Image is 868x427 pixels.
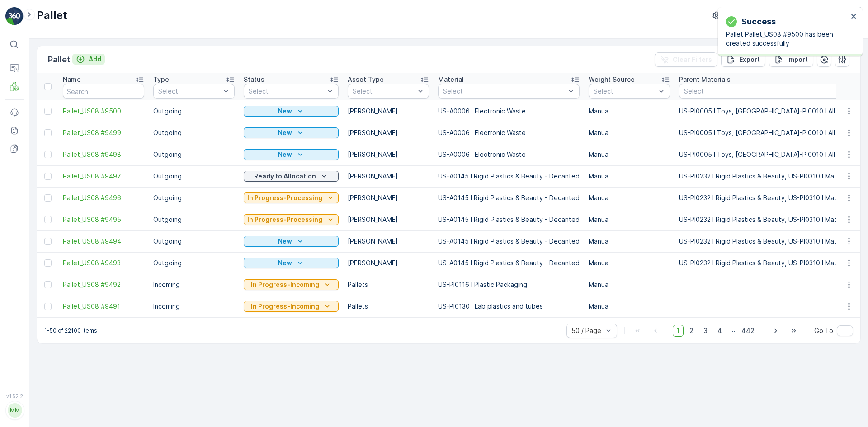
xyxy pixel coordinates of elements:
[44,327,97,334] p: 1-50 of 22100 items
[438,150,580,159] p: US-A0006 I Electronic Waste
[278,237,292,246] p: New
[438,128,580,137] p: US-A0006 I Electronic Waste
[787,55,808,64] p: Import
[63,75,81,84] p: Name
[8,403,22,418] div: MM
[153,172,235,181] p: Outgoing
[5,401,24,420] button: MM
[153,75,169,84] p: Type
[44,259,52,267] div: Toggle Row Selected
[63,258,144,267] a: Pallet_US08 #9493
[699,325,712,337] span: 3
[8,148,30,156] span: Name :
[438,237,580,246] p: US-A0145 I Rigid Plastics & Beauty - Decanted
[685,325,698,337] span: 2
[443,87,566,96] p: Select
[739,55,760,64] p: Export
[63,237,144,246] a: Pallet_US08 #9494
[589,75,635,84] p: Weight Source
[63,84,144,99] input: Search
[8,208,48,216] span: Asset Type :
[153,302,235,311] p: Incoming
[44,238,52,245] div: Toggle Row Selected
[353,87,415,96] p: Select
[679,75,731,84] p: Parent Materials
[589,302,670,311] p: Manual
[244,258,339,268] button: New
[348,150,429,159] p: [PERSON_NAME]
[393,8,473,19] p: FD, SC8115, [DATE], #1
[438,215,580,224] p: US-A0145 I Rigid Plastics & Beauty - Decanted
[438,75,464,84] p: Material
[63,172,144,181] a: Pallet_US08 #9497
[278,258,292,267] p: New
[63,128,144,137] a: Pallet_US08 #9499
[47,178,51,186] span: -
[589,215,670,224] p: Manual
[348,107,429,116] p: [PERSON_NAME]
[153,193,235,202] p: Outgoing
[63,280,144,289] a: Pallet_US08 #9492
[247,193,322,202] p: In Progress-Processing
[589,150,670,159] p: Manual
[348,75,384,84] p: Asset Type
[589,107,670,116] p: Manual
[589,258,670,267] p: Manual
[247,215,322,224] p: In Progress-Processing
[63,107,144,116] span: Pallet_US08 #9500
[44,173,52,180] div: Toggle Row Selected
[348,215,429,224] p: [PERSON_NAME]
[63,150,144,159] a: Pallet_US08 #9498
[589,128,670,137] p: Manual
[814,326,833,335] span: Go To
[244,149,339,160] button: New
[63,193,144,202] a: Pallet_US08 #9496
[44,303,52,310] div: Toggle Row Selected
[37,8,67,23] p: Pallet
[244,106,339,117] button: New
[278,128,292,137] p: New
[438,172,580,181] p: US-A0145 I Rigid Plastics & Beauty - Decanted
[251,280,319,289] p: In Progress-Incoming
[737,325,759,337] span: 442
[348,280,429,289] p: Pallets
[589,193,670,202] p: Manual
[438,107,580,116] p: US-A0006 I Electronic Waste
[5,7,24,25] img: logo
[153,280,235,289] p: Incoming
[8,178,47,186] span: Net Weight :
[63,215,144,224] a: Pallet_US08 #9495
[8,193,51,201] span: Tare Weight :
[851,13,857,21] button: close
[673,55,712,64] p: Clear Filters
[244,301,339,312] button: In Progress-Incoming
[244,192,339,203] button: In Progress-Processing
[153,237,235,246] p: Outgoing
[38,223,128,230] span: US-PI0440 I CRW35463 ABS
[244,236,339,247] button: New
[769,52,813,67] button: Import
[594,87,656,96] p: Select
[63,302,144,311] a: Pallet_US08 #9491
[153,215,235,224] p: Outgoing
[721,52,765,67] button: Export
[44,216,52,223] div: Toggle Row Selected
[655,52,717,67] button: Clear Filters
[153,128,235,137] p: Outgoing
[589,280,670,289] p: Manual
[251,302,319,311] p: In Progress-Incoming
[244,214,339,225] button: In Progress-Processing
[72,54,105,65] button: Add
[673,325,684,337] span: 1
[438,280,580,289] p: US-PI0116 I Plastic Packaging
[254,172,316,181] p: Ready to Allocation
[44,108,52,115] div: Toggle Row Selected
[44,151,52,158] div: Toggle Row Selected
[438,193,580,202] p: US-A0145 I Rigid Plastics & Beauty - Decanted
